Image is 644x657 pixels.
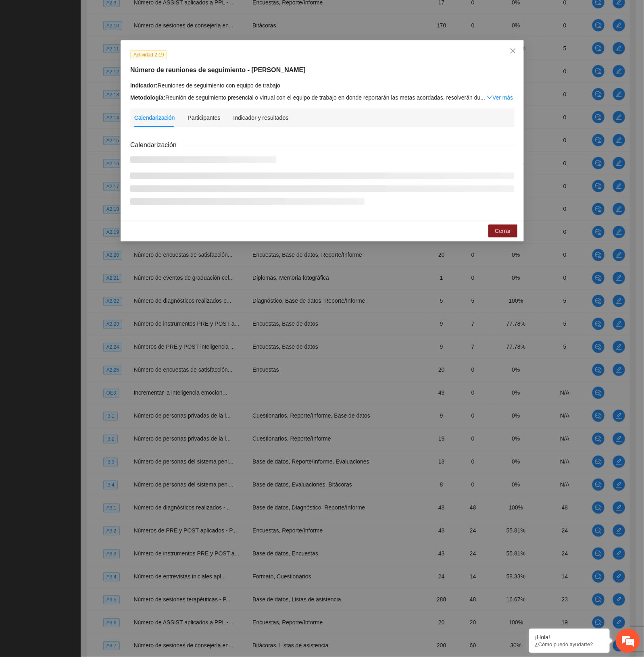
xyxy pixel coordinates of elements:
[488,225,517,237] button: Cerrar
[132,4,152,23] div: Minimizar ventana de chat en vivo
[233,113,288,122] div: Indicador y resultados
[487,95,492,100] span: down
[42,41,135,52] div: Chatee con nosotros ahora
[130,93,514,102] div: Reunión de seguimiento presencial o virtual con el equipo de trabajo en donde reportarán las meta...
[487,94,513,101] a: Expand
[130,140,183,150] span: Calendarización
[130,82,158,89] strong: Indicador:
[134,113,175,122] div: Calendarización
[130,94,165,101] strong: Metodología:
[130,65,514,75] h5: Número de reuniones de seguimiento - [PERSON_NAME]
[188,113,220,122] div: Participantes
[495,227,511,235] span: Cerrar
[502,40,524,62] button: Close
[4,220,154,248] textarea: Escriba su mensaje y pulse “Intro”
[535,634,604,640] div: ¡Hola!
[510,48,516,54] span: close
[130,50,167,59] span: Actividad 2.19
[480,94,485,101] span: ...
[130,81,514,90] div: Reuniones de seguimiento con equipo de trabajo
[535,642,604,648] p: ¿Cómo puedo ayudarte?
[47,108,111,189] span: Estamos en línea.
